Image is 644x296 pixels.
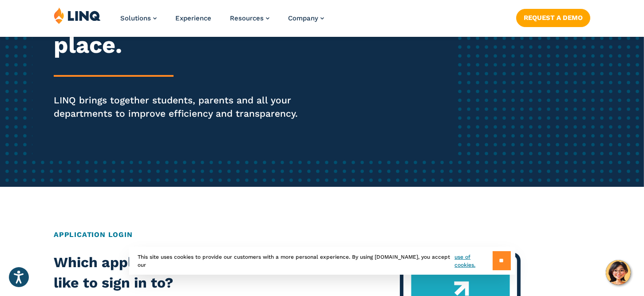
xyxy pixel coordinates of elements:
[129,247,515,275] div: This site uses cookies to provide our customers with a more personal experience. By using [DOMAIN...
[288,14,324,22] a: Company
[120,7,324,36] nav: Primary Navigation
[516,7,590,27] nav: Button Navigation
[175,14,211,22] a: Experience
[54,229,590,240] h2: Application Login
[54,94,302,120] p: LINQ brings together students, parents and all your departments to improve efficiency and transpa...
[54,7,101,24] img: LINQ | K‑12 Software
[288,14,318,22] span: Company
[120,14,157,22] a: Solutions
[606,260,631,285] button: Hello, have a question? Let’s chat.
[454,253,492,269] a: use of cookies.
[230,14,264,22] span: Resources
[54,253,268,293] h2: Which application would you like to sign in to?
[230,14,269,22] a: Resources
[516,9,590,27] a: Request a Demo
[120,14,151,22] span: Solutions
